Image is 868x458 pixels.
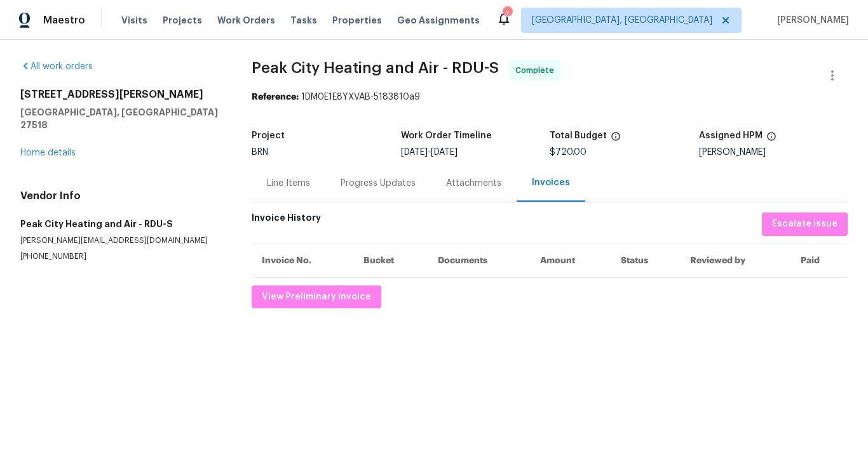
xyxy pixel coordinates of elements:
[530,244,611,277] th: Amount
[401,148,428,157] span: [DATE]
[550,131,607,140] h5: Total Budget
[267,177,310,190] div: Line Items
[20,106,221,131] h5: [GEOGRAPHIC_DATA], [GEOGRAPHIC_DATA] 27518
[532,14,712,27] span: [GEOGRAPHIC_DATA], [GEOGRAPHIC_DATA]
[121,14,147,27] span: Visits
[428,244,529,277] th: Documents
[446,177,501,190] div: Attachments
[20,88,221,101] h2: [STREET_ADDRESS][PERSON_NAME]
[290,16,317,25] span: Tasks
[353,244,428,277] th: Bucket
[515,64,559,77] span: Complete
[252,93,299,101] b: Reference:
[790,244,848,277] th: Paid
[401,148,458,157] span: -
[397,14,480,27] span: Geo Assignments
[262,289,371,305] span: View Preliminary Invoice
[252,91,848,103] div: 1DM0E1E8YXVAB-5183810a9
[43,14,85,27] span: Maestro
[163,14,202,27] span: Projects
[341,177,416,190] div: Progress Updates
[217,14,275,27] span: Work Orders
[766,131,776,148] span: The hpm assigned to this work order.
[680,244,790,277] th: Reviewed by
[20,62,93,71] a: All work orders
[20,190,221,202] h4: Vendor Info
[611,244,680,277] th: Status
[252,285,381,309] button: View Preliminary Invoice
[772,14,849,27] span: [PERSON_NAME]
[503,8,512,20] div: 2
[699,148,848,157] div: [PERSON_NAME]
[252,131,285,140] h5: Project
[699,131,763,140] h5: Assigned HPM
[252,148,268,157] span: BRN
[252,213,321,230] h6: Invoice History
[20,235,221,246] p: [PERSON_NAME][EMAIL_ADDRESS][DOMAIN_NAME]
[252,60,499,75] span: Peak City Heating and Air - RDU-S
[252,244,353,277] th: Invoice No.
[20,251,221,262] p: [PHONE_NUMBER]
[431,148,458,157] span: [DATE]
[401,131,492,140] h5: Work Order Timeline
[762,213,848,236] button: Escalate Issue
[20,148,76,157] a: Home details
[611,131,621,148] span: The total cost of line items that have been proposed by Opendoor. This sum includes line items th...
[332,14,382,27] span: Properties
[532,176,570,189] div: Invoices
[20,218,221,230] h5: Peak City Heating and Air - RDU-S
[772,216,837,232] span: Escalate Issue
[550,148,587,157] span: $720.00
